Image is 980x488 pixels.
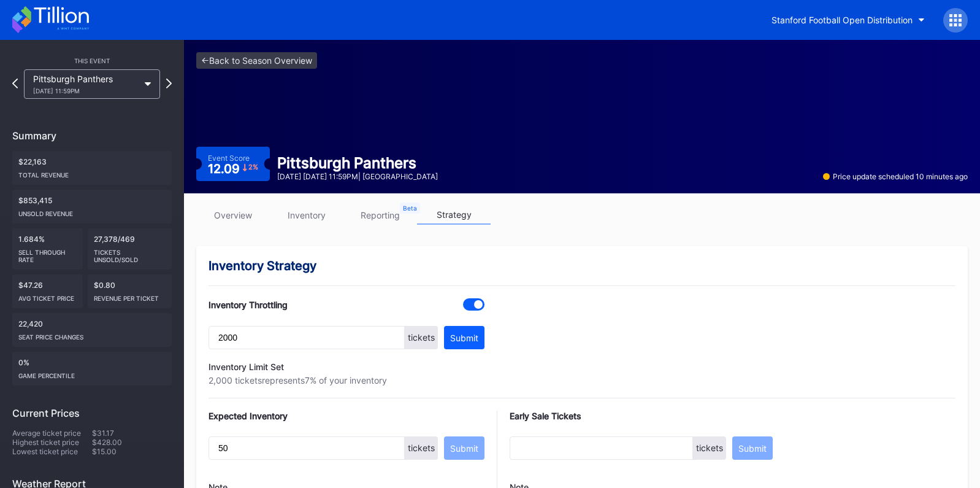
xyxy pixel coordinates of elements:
div: Total Revenue [18,166,166,179]
div: $853,415 [12,190,172,223]
div: Event Score [208,153,250,163]
div: [DATE] [DATE] 11:59PM | [GEOGRAPHIC_DATA] [277,172,438,181]
div: $428.00 [92,438,172,447]
div: $15.00 [92,447,172,456]
div: Tickets Unsold/Sold [94,244,166,263]
div: Expected Inventory [209,411,484,421]
a: strategy [417,206,491,225]
div: Game percentile [18,367,166,379]
a: inventory [270,206,343,225]
div: Stanford Football Open Distribution [771,15,913,25]
div: Lowest ticket price [12,447,92,456]
div: $22,163 [12,151,172,185]
div: Pittsburgh Panthers [277,154,438,172]
div: 22,420 [12,313,172,347]
div: seat price changes [18,328,166,341]
a: <-Back to Season Overview [196,52,317,69]
div: 0% [12,352,172,385]
button: Submit [732,436,773,460]
a: reporting [343,206,417,225]
div: $31.17 [92,428,172,438]
div: Inventory Strategy [209,258,955,273]
div: Price update scheduled 10 minutes ago [823,172,968,181]
div: $47.26 [12,274,83,308]
div: Average ticket price [12,428,92,438]
div: tickets [405,326,438,349]
button: Stanford Football Open Distribution [762,9,934,31]
div: This Event [12,57,172,64]
div: Submit [450,443,478,454]
div: Sell Through Rate [18,244,77,263]
div: [DATE] 11:59PM [33,87,139,95]
div: Highest ticket price [12,438,92,447]
div: Submit [450,333,478,343]
div: 27,378/469 [88,228,172,269]
div: 2 % [248,164,258,171]
div: Current Prices [12,407,172,419]
div: 2,000 tickets represents 7 % of your inventory [209,375,484,385]
div: Inventory Limit Set [209,362,484,372]
div: Unsold Revenue [18,205,166,217]
div: 12.09 [208,163,258,175]
div: Submit [738,443,767,454]
div: Revenue per ticket [94,290,166,302]
div: 1.684% [12,228,83,269]
div: Early Sale Tickets [510,411,773,421]
div: $0.80 [88,274,172,308]
button: Submit [444,326,484,349]
a: overview [196,206,270,225]
div: Inventory Throttling [209,300,288,310]
div: Pittsburgh Panthers [33,74,139,95]
button: Submit [444,436,484,460]
div: tickets [693,436,726,460]
div: Avg ticket price [18,290,77,302]
div: Summary [12,130,172,142]
div: tickets [405,436,438,460]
